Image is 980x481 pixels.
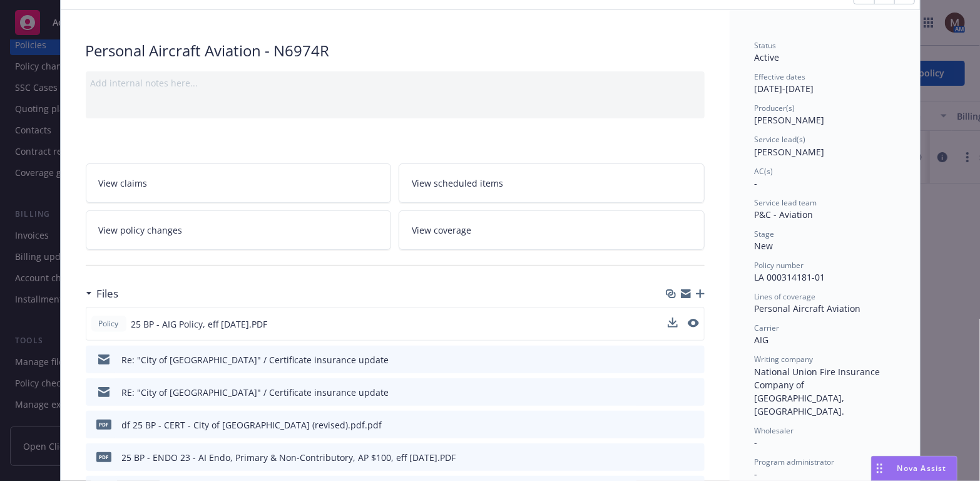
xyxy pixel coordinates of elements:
[897,463,947,473] span: Nova Assist
[668,318,678,328] button: download file
[99,177,148,190] span: View claims
[86,210,392,250] a: View policy changes
[755,114,825,126] span: [PERSON_NAME]
[399,163,705,203] a: View scheduled items
[755,240,773,252] span: New
[755,425,794,436] span: Wholesaler
[96,318,121,329] span: Policy
[688,353,700,366] button: preview file
[96,452,111,462] span: PDF
[755,71,806,82] span: Effective dates
[668,451,678,464] button: download file
[122,353,389,366] div: Re: "City of [GEOGRAPHIC_DATA]" / Certificate insurance update
[755,166,773,177] span: AC(s)
[688,319,699,328] button: preview file
[755,334,769,346] span: AIG
[755,302,895,315] div: Personal Aircraft Aviation
[755,51,780,63] span: Active
[412,177,503,190] span: View scheduled items
[122,451,456,464] div: 25 BP - ENDO 23 - AI Endo, Primary & Non-Contributory, AP $100, eff [DATE].PDF
[755,209,814,220] span: P&C - Aviation
[122,418,382,432] div: df 25 BP - CERT - City of [GEOGRAPHIC_DATA] (revised).pdf.pdf
[688,418,700,432] button: preview file
[755,177,758,189] span: -
[86,286,119,302] div: Files
[755,134,806,145] span: Service lead(s)
[131,318,268,331] span: 25 BP - AIG Policy, eff [DATE].PDF
[755,260,804,271] span: Policy number
[99,224,183,237] span: View policy changes
[91,76,700,90] div: Add internal notes here...
[86,40,705,61] div: Personal Aircraft Aviation - N6974R
[668,418,678,432] button: download file
[688,318,699,331] button: preview file
[755,437,758,448] span: -
[86,163,392,203] a: View claims
[668,318,678,331] button: download file
[755,366,883,417] span: National Union Fire Insurance Company of [GEOGRAPHIC_DATA], [GEOGRAPHIC_DATA].
[668,353,678,366] button: download file
[755,468,758,480] span: -
[755,323,780,333] span: Carrier
[688,386,700,399] button: preview file
[97,286,119,302] h3: Files
[755,40,777,51] span: Status
[755,271,825,283] span: LA 000314181-01
[96,420,111,429] span: pdf
[668,386,678,399] button: download file
[755,146,825,158] span: [PERSON_NAME]
[755,291,816,302] span: Lines of coverage
[399,210,705,250] a: View coverage
[122,386,389,399] div: RE: "City of [GEOGRAPHIC_DATA]" / Certificate insurance update
[755,354,814,365] span: Writing company
[412,224,471,237] span: View coverage
[755,229,775,239] span: Stage
[755,103,795,113] span: Producer(s)
[871,456,957,481] button: Nova Assist
[755,457,835,467] span: Program administrator
[872,457,887,480] div: Drag to move
[688,451,700,464] button: preview file
[755,197,817,208] span: Service lead team
[755,71,895,95] div: [DATE] - [DATE]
